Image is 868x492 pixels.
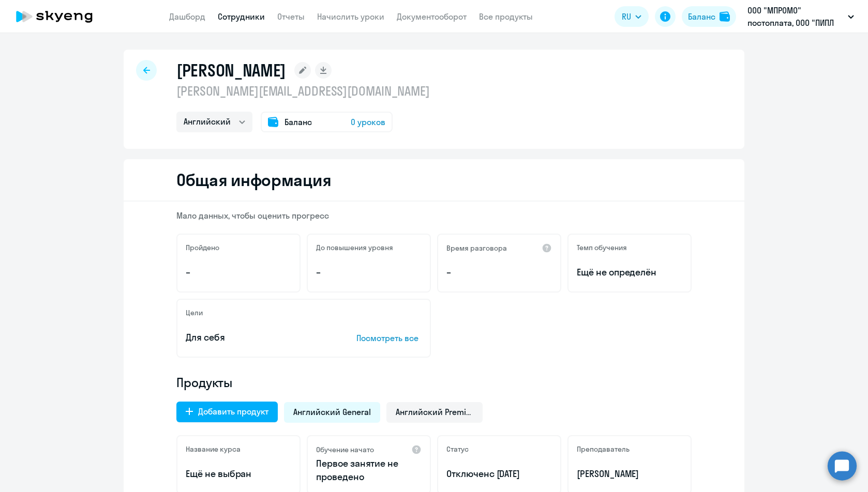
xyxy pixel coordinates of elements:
p: – [186,266,291,279]
span: с [DATE] [489,468,520,480]
p: Первое занятие не проведено [316,457,422,484]
h5: Время разговора [446,243,507,253]
a: Дашборд [169,11,205,22]
h4: Продукты [176,374,692,391]
button: Балансbalance [682,6,736,27]
p: ООО "МПРОМО" постоплата, ООО "ПИПЛ МЕДИА ПРОДАКШЕН" [747,4,844,29]
img: balance [720,11,730,22]
h1: [PERSON_NAME] [176,60,286,81]
span: 0 уроков [351,116,385,128]
h5: Цели [186,308,203,317]
p: Посмотреть все [356,332,422,344]
button: RU [615,6,649,27]
p: [PERSON_NAME] [577,467,682,481]
span: Ещё не определён [577,266,682,279]
a: Сотрудники [218,11,265,22]
span: Английский Premium [396,406,473,418]
h5: Обучение начато [316,445,374,454]
a: Отчеты [277,11,305,22]
button: Добавить продукт [176,402,278,422]
p: Мало данных, чтобы оценить прогресс [176,210,692,221]
a: Документооборот [397,11,467,22]
h5: Темп обучения [577,243,627,252]
p: [PERSON_NAME][EMAIL_ADDRESS][DOMAIN_NAME] [176,83,430,99]
span: Баланс [285,116,312,128]
div: Баланс [688,10,715,23]
p: Ещё не выбран [186,467,291,481]
span: RU [622,10,631,23]
h5: Преподаватель [577,444,630,454]
p: Отключен [446,467,552,481]
h5: Статус [446,444,469,454]
p: Для себя [186,331,324,344]
div: Добавить продукт [198,405,268,418]
h2: Общая информация [176,170,331,190]
h5: До повышения уровня [316,243,393,252]
p: – [316,266,422,279]
a: Все продукты [479,11,533,22]
p: – [446,266,552,279]
span: Английский General [293,406,371,418]
h5: Название курса [186,444,241,454]
h5: Пройдено [186,243,219,252]
a: Начислить уроки [317,11,384,22]
button: ООО "МПРОМО" постоплата, ООО "ПИПЛ МЕДИА ПРОДАКШЕН" [742,4,859,29]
